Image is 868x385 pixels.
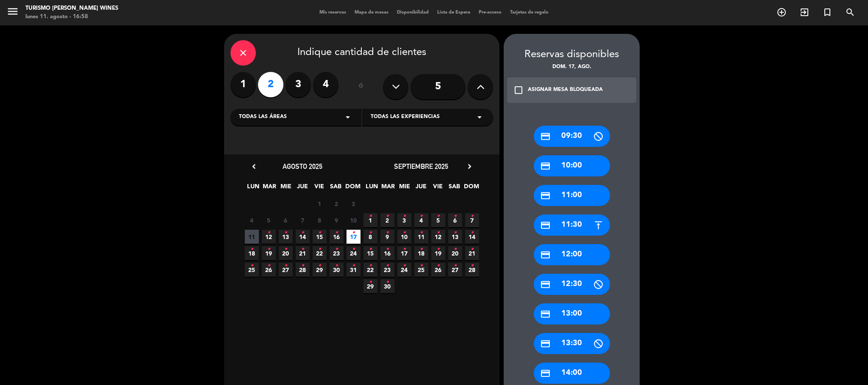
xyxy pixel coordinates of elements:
span: 27 [279,263,293,277]
i: • [454,259,457,272]
i: • [335,226,338,239]
span: 15 [363,246,377,260]
i: chevron_left [250,162,258,171]
span: 24 [347,246,361,260]
i: • [386,242,389,256]
i: close [238,48,248,58]
i: • [420,242,423,256]
span: 23 [330,246,344,260]
i: • [420,259,423,272]
span: MAR [381,181,395,195]
i: • [386,209,389,223]
span: 4 [414,213,428,227]
i: credit_card [540,161,551,171]
div: 10:00 [534,155,610,176]
span: 5 [431,213,445,227]
span: Mapa de mesas [350,10,393,15]
label: 4 [313,72,338,97]
span: 21 [465,246,479,260]
i: • [369,275,372,289]
span: 25 [245,263,259,277]
i: • [386,275,389,289]
i: • [420,209,423,223]
i: • [471,226,474,239]
span: 13 [279,230,293,244]
span: Disponibilidad [393,10,433,15]
span: MAR [263,181,277,195]
i: • [284,242,287,256]
span: 11 [245,230,259,244]
span: 21 [296,246,310,260]
i: menu [6,5,19,18]
span: 7 [296,213,310,227]
i: credit_card [540,309,551,319]
span: 12 [431,230,445,244]
span: agosto 2025 [283,162,322,170]
span: DOM [345,181,359,195]
i: • [403,226,406,239]
i: • [420,226,423,239]
i: • [369,209,372,223]
div: 11:30 [534,214,610,236]
span: MIE [279,181,293,195]
span: Todas las experiencias [371,113,440,121]
span: Tarjetas de regalo [506,10,553,15]
span: DOM [464,181,478,195]
span: 16 [380,246,394,260]
span: 6 [448,213,462,227]
span: Mis reservas [315,10,350,15]
div: ó [347,72,374,102]
div: lunes 11. agosto - 16:58 [25,13,118,21]
div: 12:00 [534,244,610,265]
span: 12 [262,230,276,244]
span: 1 [313,197,327,211]
span: MIE [398,181,412,195]
i: • [352,226,355,239]
i: arrow_drop_down [343,112,353,122]
span: 16 [330,230,344,244]
i: • [250,242,253,256]
i: • [284,259,287,272]
span: 2 [380,213,394,227]
span: SAB [447,181,461,195]
span: 2 [330,197,344,211]
span: Pre-acceso [474,10,506,15]
i: • [284,226,287,239]
span: 17 [397,246,411,260]
i: • [403,242,406,256]
i: • [267,259,270,272]
button: menu [6,5,19,21]
i: • [454,242,457,256]
i: credit_card [540,131,551,142]
span: 23 [380,263,394,277]
span: 6 [279,213,293,227]
span: 9 [330,213,344,227]
i: • [318,242,321,256]
span: JUE [414,181,428,195]
span: 30 [330,263,344,277]
label: 3 [286,72,311,97]
i: • [250,259,253,272]
span: 11 [414,230,428,244]
i: credit_card [540,338,551,349]
span: 22 [363,263,377,277]
div: 09:30 [534,126,610,147]
span: 30 [380,279,394,293]
span: 3 [397,213,411,227]
span: 27 [448,263,462,277]
span: SAB [329,181,343,195]
i: arrow_drop_down [474,112,485,122]
i: • [471,242,474,256]
i: • [335,242,338,256]
span: LUN [365,181,379,195]
i: • [454,209,457,223]
span: 29 [363,279,377,293]
label: 1 [230,72,256,97]
span: 4 [245,213,259,227]
span: 31 [347,263,361,277]
i: credit_card [540,190,551,201]
div: 12:30 [534,274,610,295]
i: • [267,226,270,239]
i: • [301,226,304,239]
i: • [386,226,389,239]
